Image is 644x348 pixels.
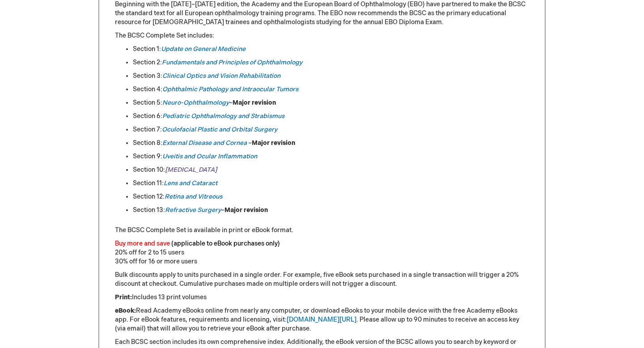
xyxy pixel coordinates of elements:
[115,271,529,289] p: Bulk discounts apply to units purchased in a single order. For example, five eBook sets purchased...
[165,166,217,174] a: [MEDICAL_DATA]
[133,72,529,81] li: Section 3:
[133,166,529,174] li: Section 10:
[165,206,221,214] a: Refractive Surgery
[133,85,529,94] li: Section 4:
[133,179,529,188] li: Section 11:
[162,112,284,120] a: Pediatric Ophthalmology and Strabismus
[162,59,302,66] a: Fundamentals and Principles of Ophthalmology
[233,99,276,106] strong: Major revision
[133,206,529,215] li: Section 13: –
[115,240,170,247] font: Buy more and save
[115,226,529,235] p: The BCSC Complete Set is available in print or eBook format.
[225,206,268,214] strong: Major revision
[133,125,529,134] li: Section 7:
[171,240,280,247] font: (applicable to eBook purchases only)
[133,98,529,107] li: Section 5: –
[133,45,529,54] li: Section 1:
[161,45,246,53] a: Update on General Medicine
[133,139,529,148] li: Section 8: –
[115,293,529,302] p: Includes 13 print volumes
[162,126,277,133] a: Oculofacial Plastic and Orbital Surgery
[252,139,295,147] strong: Major revision
[162,139,247,147] a: External Disease and Cornea
[133,112,529,121] li: Section 6:
[165,193,222,200] a: Retina and Vitreous
[115,307,136,314] strong: eBook:
[162,99,229,106] a: Neuro-Ophthalmology
[115,31,529,40] p: The BCSC Complete Set includes:
[133,192,529,201] li: Section 12:
[133,152,529,161] li: Section 9:
[115,239,529,266] p: 20% off for 2 to 15 users 30% off for 16 or more users
[287,316,356,323] a: [DOMAIN_NAME][URL]
[164,179,217,187] a: Lens and Cataract
[133,58,529,67] li: Section 2:
[115,293,132,301] strong: Print:
[162,72,280,80] a: Clinical Optics and Vision Rehabilitation
[162,153,257,160] a: Uveitis and Ocular Inflammation
[162,85,298,93] a: Ophthalmic Pathology and Intraocular Tumors
[115,306,529,333] p: Read Academy eBooks online from nearly any computer, or download eBooks to your mobile device wit...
